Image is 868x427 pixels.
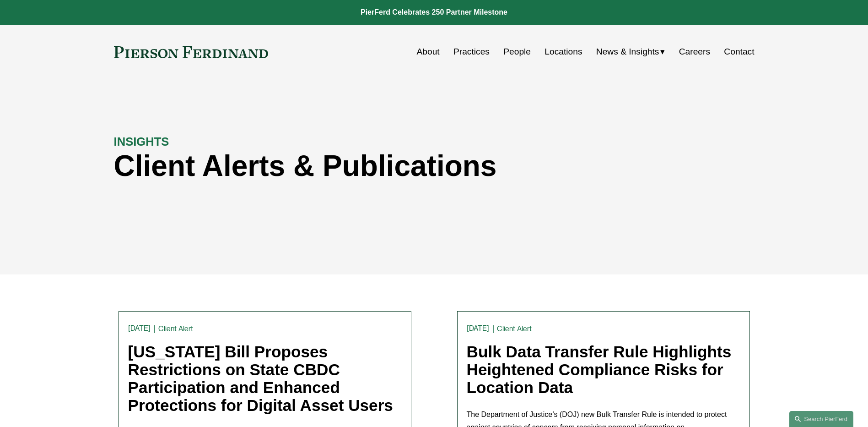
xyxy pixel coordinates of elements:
a: Practices [453,43,490,60]
a: People [503,43,531,60]
time: [DATE] [467,325,490,332]
a: Careers [679,43,710,60]
span: News & Insights [596,44,659,60]
a: Bulk Data Transfer Rule Highlights Heightened Compliance Risks for Location Data [467,343,732,396]
a: Search this site [789,411,853,427]
strong: INSIGHTS [114,135,169,148]
h1: Client Alerts & Publications [114,149,594,183]
a: Client Alert [497,324,532,333]
a: folder dropdown [596,43,665,60]
time: [DATE] [128,325,151,332]
a: [US_STATE] Bill Proposes Restrictions on State CBDC Participation and Enhanced Protections for Di... [128,343,393,414]
a: About [417,43,440,60]
a: Locations [545,43,582,60]
a: Client Alert [158,324,193,333]
a: Contact [724,43,754,60]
